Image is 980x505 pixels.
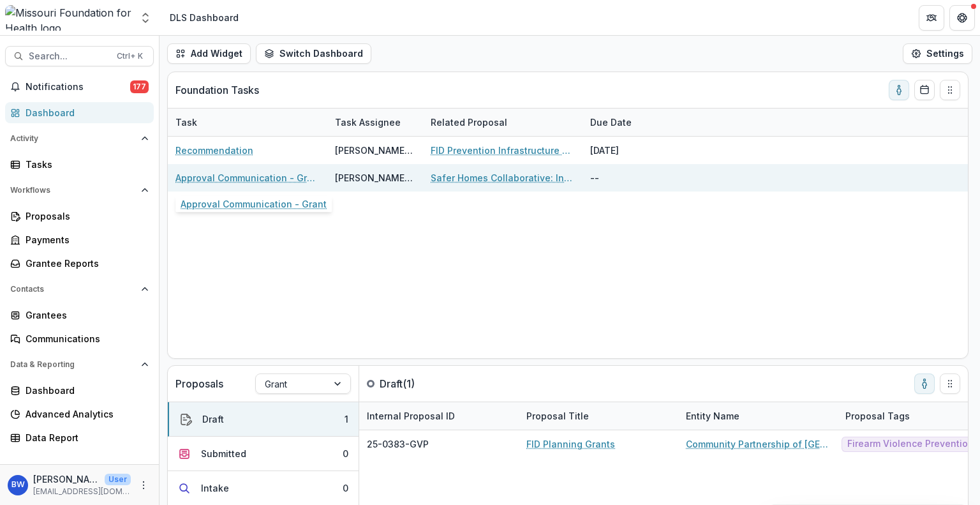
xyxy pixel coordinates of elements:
div: [DATE] [583,137,678,164]
p: User [105,474,131,485]
div: Grantee Reports [26,257,144,270]
div: Data Report [26,431,144,444]
button: Search... [5,46,154,66]
div: Payments [26,233,144,246]
div: Related Proposal [423,116,515,129]
button: More [136,478,151,493]
button: Partners [919,5,944,31]
a: Communications [5,328,154,349]
a: Recommendation [175,144,253,157]
button: Draft1 [168,402,359,437]
span: 177 [130,80,149,93]
p: [EMAIL_ADDRESS][DOMAIN_NAME] [33,486,131,497]
div: Dashboard [26,106,144,119]
span: Data & Reporting [10,360,136,369]
div: 0 [343,481,348,495]
div: Due Date [583,109,678,136]
div: [PERSON_NAME][US_STATE] [335,144,415,157]
div: Task Assignee [327,109,423,136]
button: Open Activity [5,128,154,149]
div: Related Proposal [423,109,583,136]
span: 25-0383-GVP [367,437,429,451]
div: Task [168,109,327,136]
div: -- [583,164,678,192]
button: Submitted0 [168,437,359,471]
div: 1 [345,412,348,426]
div: Due Date [583,116,639,129]
div: Entity Name [678,409,747,423]
a: Dashboard [5,102,154,123]
span: Notifications [26,82,130,93]
button: Open entity switcher [137,5,154,31]
a: FID Prevention Infrastructure and Support Grants [431,144,575,157]
button: Add Widget [167,43,251,64]
div: Proposals [26,209,144,223]
button: Open Data & Reporting [5,354,154,375]
a: Advanced Analytics [5,403,154,425]
button: Notifications177 [5,77,154,97]
div: Tasks [26,158,144,171]
button: toggle-assigned-to-me [914,373,935,394]
span: Activity [10,134,136,143]
div: Proposal Title [519,402,678,430]
div: Submitted [201,447,246,460]
a: Approval Communication - Grant [175,171,320,185]
a: Community Partnership of [GEOGRAPHIC_DATA][US_STATE] [686,437,830,451]
button: Switch Dashboard [256,43,371,64]
div: Intake [201,481,229,495]
a: Data Report [5,427,154,448]
a: Grantees [5,305,154,326]
a: Tasks [5,154,154,175]
button: Get Help [949,5,975,31]
div: Internal Proposal ID [359,402,519,430]
div: 0 [343,447,348,460]
div: Draft [202,412,224,426]
div: Entity Name [678,402,838,430]
button: toggle-assigned-to-me [889,80,909,100]
p: Foundation Tasks [175,82,259,98]
button: Calendar [914,80,935,100]
button: Settings [903,43,972,64]
div: Task [168,116,205,129]
img: Missouri Foundation for Health logo [5,5,131,31]
div: Internal Proposal ID [359,409,463,423]
a: Payments [5,229,154,250]
a: Grantee Reports [5,253,154,274]
div: Proposal Title [519,409,597,423]
div: Task Assignee [327,116,408,129]
span: Search... [29,51,109,62]
div: Advanced Analytics [26,407,144,421]
button: Open Contacts [5,279,154,299]
div: Communications [26,332,144,345]
div: Grantees [26,308,144,322]
div: DLS Dashboard [170,11,239,24]
div: Brian Washington [11,481,25,489]
span: Contacts [10,285,136,294]
a: Proposals [5,206,154,227]
p: Proposals [175,376,223,391]
nav: breadcrumb [165,8,244,27]
a: Safer Homes Collaborative: Infrastructure & Sustainability Funding [431,171,575,185]
a: FID Planning Grants [526,437,615,451]
div: Proposal Tags [838,409,917,423]
div: Ctrl + K [114,49,145,63]
button: Drag [940,373,960,394]
p: [PERSON_NAME][US_STATE] [33,472,100,486]
a: Dashboard [5,380,154,401]
span: Workflows [10,186,136,195]
button: Drag [940,80,960,100]
div: [PERSON_NAME][US_STATE] [335,171,415,185]
div: Dashboard [26,384,144,397]
p: Draft ( 1 ) [380,376,475,391]
button: Open Workflows [5,180,154,200]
